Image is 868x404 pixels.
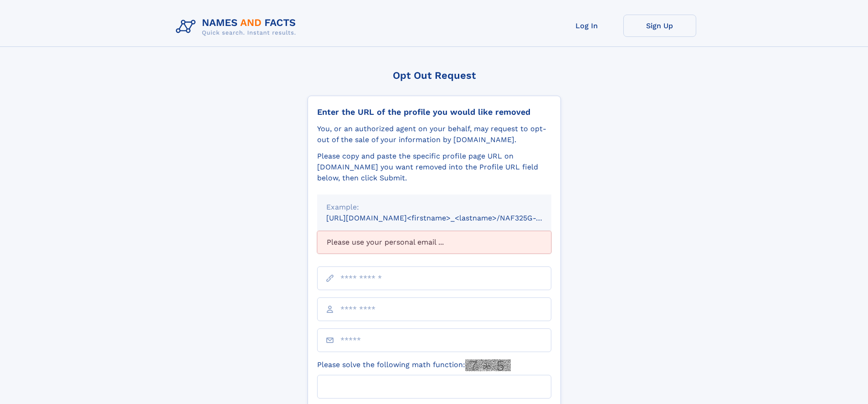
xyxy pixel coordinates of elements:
div: Enter the URL of the profile you would like removed [317,107,551,117]
img: Logo Names and Facts [172,15,303,39]
a: Log In [550,15,623,37]
label: Please solve the following math function: [317,359,511,371]
div: You, or an authorized agent on your behalf, may request to opt-out of the sale of your informatio... [317,123,551,145]
div: Opt Out Request [308,70,561,81]
div: Example: [326,202,542,213]
div: Please copy and paste the specific profile page URL on [DOMAIN_NAME] you want removed into the Pr... [317,151,551,184]
div: Please use your personal email ... [317,231,551,254]
a: Sign Up [623,15,696,37]
small: [URL][DOMAIN_NAME]<firstname>_<lastname>/NAF325G-xxxxxxxx [326,214,569,222]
